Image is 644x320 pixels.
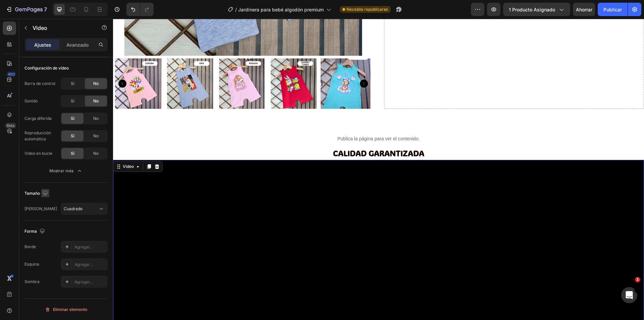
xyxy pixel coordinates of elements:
[74,262,93,267] font: Agregar...
[509,7,555,12] font: 1 producto asignado
[8,72,15,77] font: 450
[93,133,99,138] font: No
[71,81,74,86] font: Sí
[621,287,637,303] iframe: Chat en vivo de Intercom
[93,151,99,156] font: No
[113,19,644,320] iframe: Área de diseño
[24,279,40,284] font: Sombra
[74,244,93,249] font: Agregar...
[93,116,99,121] font: No
[576,7,592,12] font: Ahorrar
[49,168,73,173] font: Mostrar más
[346,7,388,12] font: Necesita republicarse
[24,81,55,86] font: Barra de control
[44,6,47,13] font: 7
[24,262,39,267] font: Esquina
[24,304,108,315] button: Eliminar elemento
[636,277,639,282] font: 1
[573,3,595,16] button: Ahorrar
[247,61,255,69] button: Carrusel Siguiente Flecha
[74,279,93,284] font: Agregar...
[71,116,74,121] font: Sí
[93,98,99,103] font: No
[503,3,570,16] button: 1 producto asignado
[7,123,14,128] font: Beta
[61,203,108,215] button: Cuadrado
[71,151,74,156] font: Sí
[24,206,57,211] font: [PERSON_NAME]
[3,3,50,16] button: 7
[24,244,36,249] font: Borde
[93,81,99,86] font: No
[24,98,38,103] font: Sonido
[1,92,9,109] font: 4
[64,206,83,211] font: Cuadrado
[126,3,154,16] div: Deshacer/Rehacer
[24,165,108,177] button: Mostrar más
[10,145,21,150] font: Video
[220,129,311,139] font: CALIDAD GARANTIZADA
[33,24,90,32] p: Video
[66,42,89,48] font: Avanzado
[71,98,74,103] font: Sí
[24,116,52,121] font: Carga diferida
[24,229,37,234] font: Forma
[71,133,74,138] font: Sí
[603,7,622,12] font: Publicar
[24,151,52,156] font: Vídeo en bucle
[598,3,628,16] button: Publicar
[24,130,51,141] font: Reproducción automática
[238,7,324,12] font: Jardinera para bebé algodón premium
[235,7,237,12] font: /
[224,117,307,123] font: Publica la página para ver el contenido.
[24,65,69,71] font: Configuración de vídeo
[53,307,87,312] font: Eliminar elemento
[34,42,51,48] font: Ajustes
[24,191,40,196] font: Tamaño
[33,25,47,31] font: Video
